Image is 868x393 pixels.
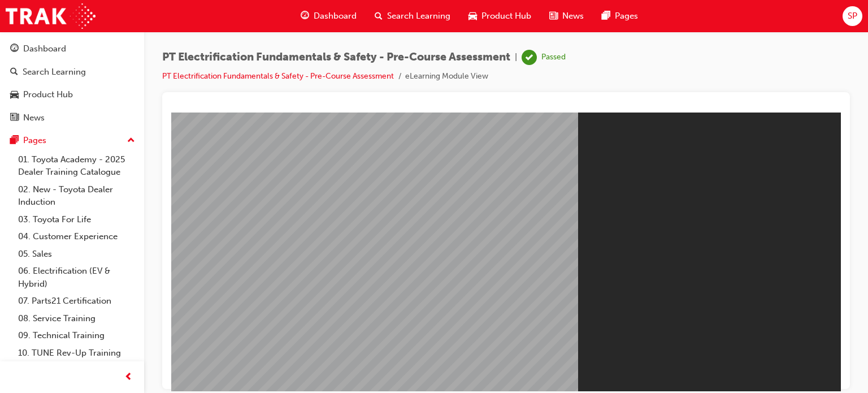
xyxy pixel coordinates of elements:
[10,90,19,100] span: car-icon
[14,262,140,292] a: 06. Electrification (EV & Hybrid)
[23,66,86,79] div: Search Learning
[459,5,540,28] a: car-iconProduct Hub
[481,10,531,23] span: Product Hub
[162,71,394,81] a: PT Electrification Fundamentals & Safety - Pre-Course Assessment
[127,133,135,148] span: up-icon
[5,130,140,151] button: Pages
[5,36,140,130] button: DashboardSearch LearningProduct HubNews
[23,88,73,101] div: Product Hub
[14,211,140,228] a: 03. Toyota For Life
[375,9,383,23] span: search-icon
[5,38,140,59] a: Dashboard
[14,228,140,245] a: 04. Customer Experience
[14,327,140,344] a: 09. Technical Training
[540,5,593,28] a: news-iconNews
[14,292,140,310] a: 07. Parts21 Certification
[162,51,510,64] span: PT Electrification Fundamentals & Safety - Pre-Course Assessment
[5,62,140,83] a: Search Learning
[468,9,477,23] span: car-icon
[5,107,140,128] a: News
[10,44,19,54] span: guage-icon
[124,370,133,385] span: prev-icon
[6,3,96,29] img: Trak
[23,134,46,147] div: Pages
[843,6,862,26] button: SP
[14,181,140,211] a: 02. New - Toyota Dealer Induction
[515,51,517,64] span: |
[522,50,537,65] span: learningRecordVerb_PASS-icon
[10,113,19,123] span: news-icon
[848,10,857,23] span: SP
[14,310,140,327] a: 08. Service Training
[562,10,584,23] span: News
[10,67,18,77] span: search-icon
[23,111,45,124] div: News
[5,84,140,105] a: Product Hub
[602,9,610,23] span: pages-icon
[387,10,450,23] span: Search Learning
[14,151,140,181] a: 01. Toyota Academy - 2025 Dealer Training Catalogue
[405,70,488,83] li: eLearning Module View
[549,9,558,23] span: news-icon
[10,136,19,146] span: pages-icon
[541,52,566,63] div: Passed
[314,10,357,23] span: Dashboard
[615,10,638,23] span: Pages
[366,5,459,28] a: search-iconSearch Learning
[14,344,140,362] a: 10. TUNE Rev-Up Training
[14,245,140,263] a: 05. Sales
[292,5,366,28] a: guage-iconDashboard
[301,9,309,23] span: guage-icon
[23,42,66,55] div: Dashboard
[593,5,647,28] a: pages-iconPages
